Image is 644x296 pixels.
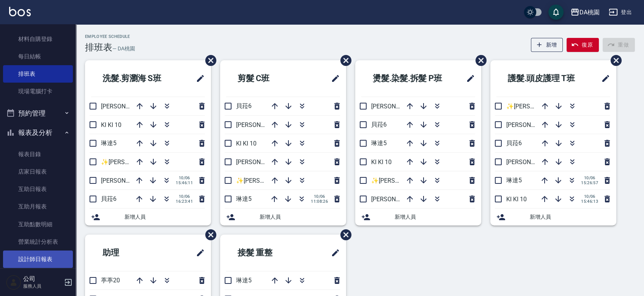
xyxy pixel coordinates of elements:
a: 材料自購登錄 [3,30,73,48]
span: 貝菈6 [101,195,117,202]
span: 10/06 [176,175,193,180]
button: 復原 [567,38,599,52]
span: [PERSON_NAME]3 [236,158,285,166]
span: ✨[PERSON_NAME][PERSON_NAME] ✨16 [371,177,486,184]
span: 葶葶20 [101,277,120,284]
img: Person [6,275,21,290]
span: 刪除班表 [335,49,353,72]
span: [PERSON_NAME]3 [506,158,555,166]
span: 刪除班表 [470,49,488,72]
button: save [548,5,564,20]
span: 貝菈6 [236,102,252,110]
span: 10/06 [176,194,193,199]
span: 修改班表的標題 [326,244,340,262]
a: 互助月報表 [3,198,73,215]
h2: 剪髮 C班 [226,65,304,92]
button: 預約管理 [3,103,73,123]
a: 設計師業績月報表 [3,268,73,285]
a: 現場電腦打卡 [3,83,73,100]
a: 每日結帳 [3,48,73,65]
span: 新增人員 [395,213,475,221]
h6: — DA桃園 [112,45,135,53]
div: DA桃園 [579,8,600,17]
span: 新增人員 [124,213,205,221]
span: 刪除班表 [335,224,353,246]
span: 修改班表的標題 [191,244,205,262]
div: 新增人員 [490,208,616,226]
h2: 燙髮.染髮.拆髮 P班 [361,65,456,92]
span: ✨[PERSON_NAME][PERSON_NAME] ✨16 [236,177,351,184]
a: 設計師日報表 [3,251,73,268]
span: KI KI 10 [506,196,527,203]
span: 琳達5 [236,195,252,202]
h2: 接髮 重整 [226,239,305,266]
span: 修改班表的標題 [326,69,340,88]
span: 琳達5 [371,139,387,147]
span: KI KI 10 [371,158,392,166]
button: 登出 [606,5,635,19]
div: 新增人員 [220,208,346,226]
span: 10/06 [581,194,598,199]
a: 互助點數明細 [3,216,73,233]
span: 11:08:26 [311,199,328,204]
span: 琳達5 [506,177,522,184]
div: 新增人員 [355,208,481,226]
span: 琳達5 [236,277,252,284]
span: [PERSON_NAME]3 [371,103,420,110]
span: 琳達5 [101,139,117,147]
span: ✨[PERSON_NAME][PERSON_NAME] ✨16 [506,103,621,110]
h2: 助理 [91,239,161,266]
span: 新增人員 [260,213,340,221]
span: 15:46:11 [176,180,193,185]
a: 營業統計分析表 [3,233,73,251]
a: 報表目錄 [3,146,73,163]
a: 排班表 [3,65,73,83]
span: 刪除班表 [605,49,623,72]
div: 新增人員 [85,208,211,226]
h2: Employee Schedule [85,34,135,39]
span: 修改班表的標題 [191,69,205,88]
h5: 公司 [23,275,62,283]
span: [PERSON_NAME]8 [236,121,285,128]
span: 16:23:41 [176,199,193,204]
span: 修改班表的標題 [597,69,610,88]
span: 新增人員 [530,213,610,221]
button: DA桃園 [567,5,603,20]
span: KI KI 10 [101,121,121,128]
span: ✨[PERSON_NAME][PERSON_NAME] ✨16 [101,158,216,166]
span: [PERSON_NAME]8 [506,121,555,128]
h3: 排班表 [85,42,112,53]
span: 10/06 [581,175,598,180]
img: Logo [9,7,31,16]
button: 新增 [531,38,563,52]
span: KI KI 10 [236,140,257,147]
button: 報表及分析 [3,123,73,143]
h2: 護髮.頭皮護理 T班 [496,65,591,92]
span: 刪除班表 [200,49,217,72]
h2: 洗髮.剪瀏海 S班 [91,65,182,92]
span: 15:46:13 [581,199,598,204]
span: 貝菈6 [506,139,522,147]
span: 貝菈6 [371,121,387,128]
p: 服務人員 [23,283,62,290]
a: 店家日報表 [3,163,73,180]
span: 15:26:57 [581,180,598,185]
span: 刪除班表 [200,224,217,246]
span: 10/06 [311,194,328,199]
span: [PERSON_NAME]8 [371,196,420,203]
span: 修改班表的標題 [461,69,475,88]
span: [PERSON_NAME]3 [101,103,150,110]
span: [PERSON_NAME]8 [101,177,150,184]
a: 互助日報表 [3,180,73,198]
